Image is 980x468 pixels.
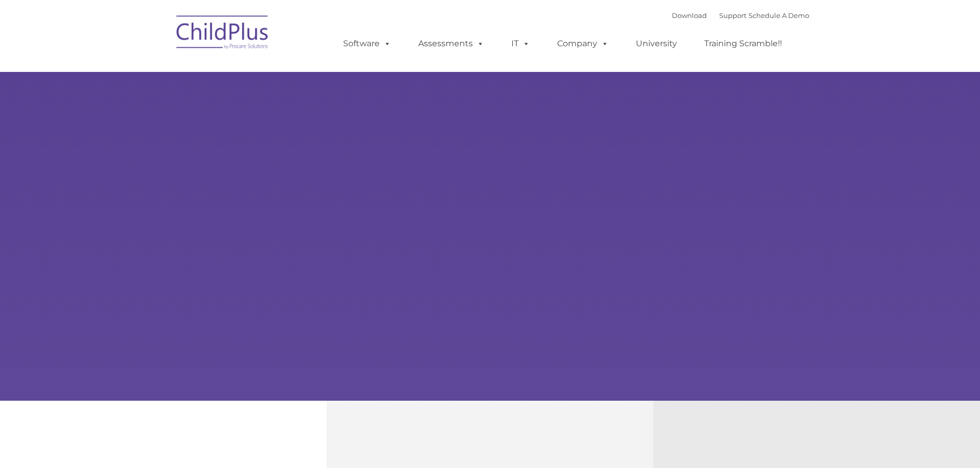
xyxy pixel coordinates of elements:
[719,11,746,20] a: Support
[694,33,792,54] a: Training Scramble!!
[672,11,809,20] font: |
[626,33,687,54] a: University
[171,8,274,60] img: ChildPlus by Procare Solutions
[501,33,540,54] a: IT
[408,33,494,54] a: Assessments
[333,33,401,54] a: Software
[749,11,809,20] a: Schedule A Demo
[547,33,619,54] a: Company
[672,11,707,20] a: Download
